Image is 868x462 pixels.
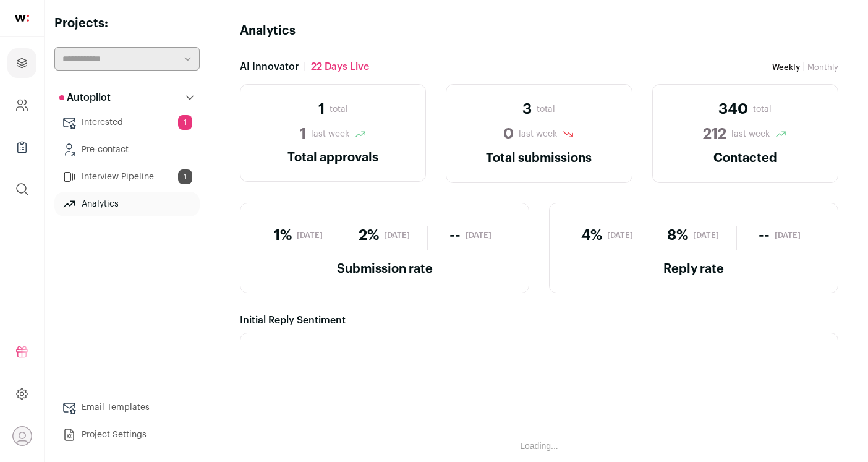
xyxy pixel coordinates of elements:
[54,110,200,135] a: Interested1
[240,59,299,74] span: AI Innovator
[255,260,514,278] h2: Submission rate
[703,124,726,144] span: 212
[311,59,369,74] span: 22 days Live
[300,124,306,144] span: 1
[54,192,200,216] a: Analytics
[240,313,838,328] div: Initial Reply Sentiment
[7,90,36,120] a: Company and ATS Settings
[519,128,557,140] span: last week
[581,226,602,246] span: 4%
[802,62,805,72] span: |
[7,48,36,78] a: Projects
[15,15,29,22] img: wellfound-shorthand-0d5821cbd27db2630d0214b213865d53afaa358527fdda9d0ea32b1df1b89c2c.svg
[759,226,770,246] span: --
[775,231,801,241] span: [DATE]
[54,422,200,447] a: Project Settings
[274,226,292,246] span: 1%
[667,226,688,246] span: 8%
[297,231,323,241] span: [DATE]
[240,22,296,40] h1: Analytics
[178,115,192,130] span: 1
[304,59,306,74] span: |
[537,103,555,116] span: total
[7,132,36,162] a: Company Lists
[318,100,325,119] span: 1
[54,15,200,32] h2: Projects:
[564,260,823,278] h2: Reply rate
[59,90,111,105] p: Autopilot
[384,231,410,241] span: [DATE]
[753,103,772,116] span: total
[461,149,616,168] h2: Total submissions
[718,100,748,119] span: 340
[668,149,823,168] h2: Contacted
[359,226,379,246] span: 2%
[255,149,411,166] h2: Total approvals
[607,231,633,241] span: [DATE]
[311,128,349,140] span: last week
[178,169,192,184] span: 1
[693,231,719,241] span: [DATE]
[522,100,532,119] span: 3
[54,137,200,162] a: Pre-contact
[503,124,514,144] span: 0
[807,63,838,71] a: Monthly
[330,103,348,116] span: total
[466,231,491,241] span: [DATE]
[54,165,200,189] a: Interview Pipeline1
[772,63,800,71] span: Weekly
[449,226,461,246] span: --
[54,85,200,110] button: Autopilot
[54,395,200,420] a: Email Templates
[12,426,32,446] button: Open dropdown
[731,128,770,140] span: last week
